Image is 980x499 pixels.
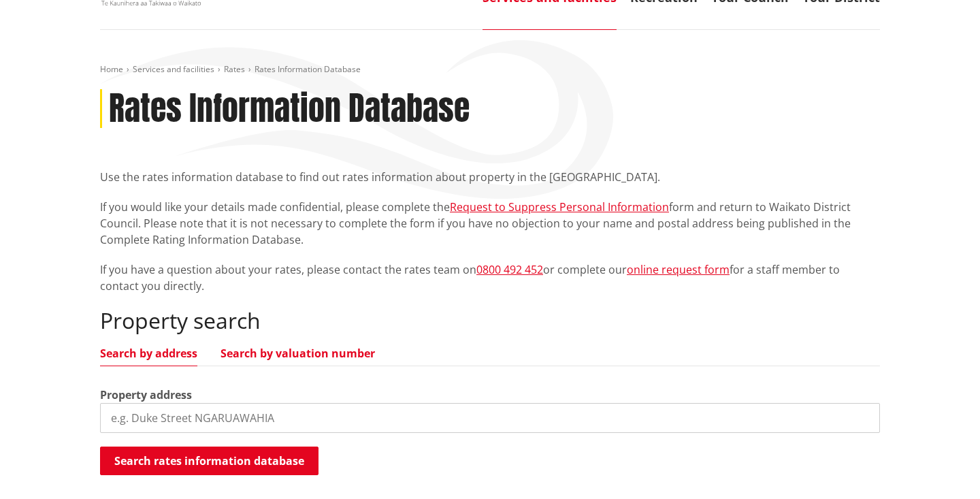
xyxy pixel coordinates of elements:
a: Home [100,63,123,75]
p: If you have a question about your rates, please contact the rates team on or complete our for a s... [100,261,880,294]
a: 0800 492 452 [476,262,543,277]
p: Use the rates information database to find out rates information about property in the [GEOGRAPHI... [100,169,880,185]
label: Property address [100,387,192,403]
a: Rates [224,63,245,75]
a: Search by valuation number [220,348,375,359]
p: If you would like your details made confidential, please complete the form and return to Waikato ... [100,199,880,248]
a: Services and facilities [133,63,214,75]
h2: Property search [100,308,880,334]
h1: Rates Information Database [109,89,470,129]
nav: breadcrumb [100,64,880,76]
a: online request form [627,262,730,277]
input: e.g. Duke Street NGARUAWAHIA [100,403,880,433]
span: Rates Information Database [255,63,361,75]
iframe: Messenger Launcher [917,442,966,491]
button: Search rates information database [100,447,318,475]
a: Request to Suppress Personal Information [450,199,669,214]
a: Search by address [100,348,197,359]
